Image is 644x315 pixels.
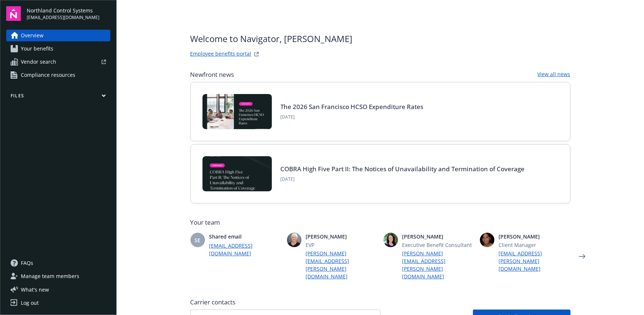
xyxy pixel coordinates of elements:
a: Your benefits [6,43,110,55]
img: navigator-logo.svg [6,6,21,21]
span: Your team [190,218,571,227]
span: Newfront news [190,70,234,79]
a: Overview [6,30,110,41]
a: striveWebsite [252,50,261,59]
a: COBRA High Five Part II: The Notices of Unavailability and Termination of Coverage [281,165,525,173]
span: [DATE] [281,176,525,183]
img: BLOG-Card Image - Compliance - COBRA High Five Pt 2 - 08-21-25.jpg [202,156,272,191]
button: Northland Control Systems[EMAIL_ADDRESS][DOMAIN_NAME] [27,6,110,21]
a: The 2026 San Francisco HCSO Expenditure Rates [281,102,424,111]
a: View all news [538,70,571,79]
span: Compliance resources [21,69,75,81]
a: Employee benefits portal [190,50,251,59]
span: Northland Control Systems [27,7,99,14]
button: Files [6,93,110,102]
span: [DATE] [281,114,424,120]
span: [EMAIL_ADDRESS][DOMAIN_NAME] [27,14,99,21]
img: BLOG+Card Image - Compliance - 2026 SF HCSO Expenditure Rates - 08-26-25.jpg [202,94,272,129]
span: Your benefits [21,43,53,55]
span: Overview [21,30,43,41]
a: Vendor search [6,56,110,68]
a: Compliance resources [6,69,110,81]
span: Welcome to Navigator , [PERSON_NAME] [190,32,353,45]
span: Vendor search [21,56,56,68]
